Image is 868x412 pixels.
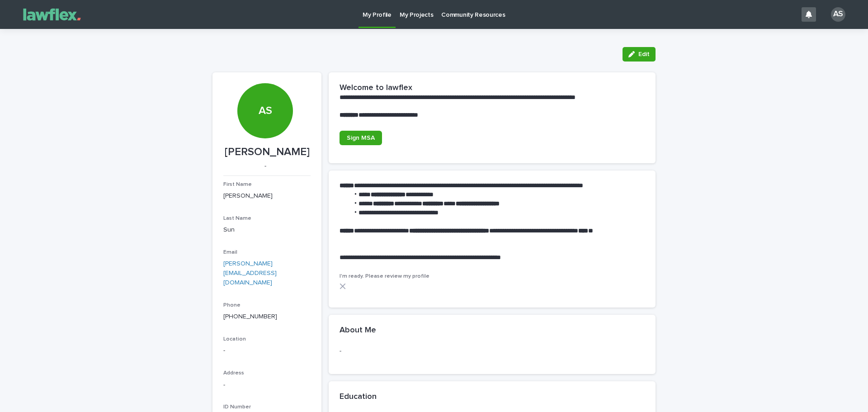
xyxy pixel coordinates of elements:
p: [PERSON_NAME] [223,146,311,159]
p: - [223,346,311,355]
p: [PERSON_NAME] [223,191,311,201]
p: [PHONE_NUMBER] [223,312,311,322]
span: I'm ready. Please review my profile [340,274,429,279]
p: - [223,380,311,390]
a: [PERSON_NAME][EMAIL_ADDRESS][DOMAIN_NAME] [223,260,277,286]
img: Gnvw4qrBSHOAfo8VMhG6 [18,5,86,24]
div: AS [237,49,292,118]
span: Last Name [223,216,251,221]
span: Edit [638,51,650,57]
span: Sign MSA [347,135,375,141]
div: AS [831,7,845,22]
h2: Education [340,392,377,402]
a: Sign MSA [340,131,382,145]
p: - [340,346,645,356]
p: - [223,162,307,170]
p: Sun [223,225,311,235]
span: Phone [223,303,241,308]
span: Location [223,336,246,342]
span: Address [223,370,244,376]
h2: About Me [340,326,376,336]
button: Edit [623,47,656,62]
span: First Name [223,182,252,187]
span: ID Number [223,404,251,410]
h2: Welcome to lawflex [340,83,412,93]
span: Email [223,250,237,255]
